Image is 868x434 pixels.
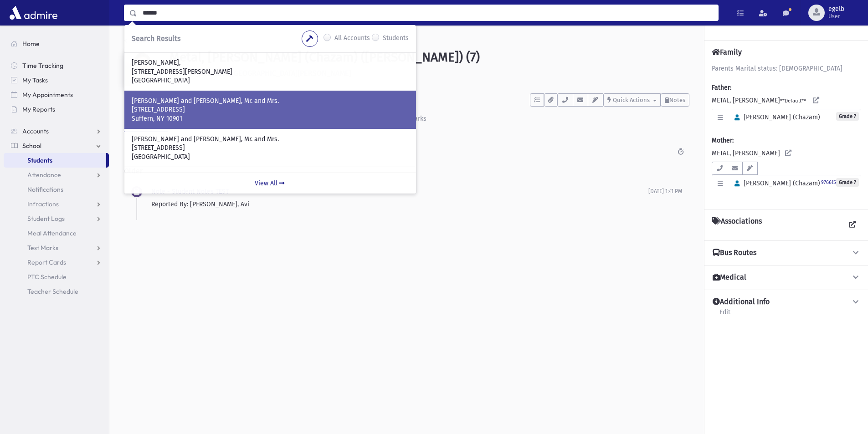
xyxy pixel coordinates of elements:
a: Report Cards [4,255,109,270]
nav: breadcrumb [124,36,157,50]
span: Infractions [27,200,59,208]
a: Activity [124,107,168,132]
button: Quick Actions [603,93,661,107]
p: [GEOGRAPHIC_DATA] [132,153,409,162]
span: Student Logs [27,214,65,223]
span: Meal Attendance [27,229,77,237]
span: Home [22,40,40,48]
input: Search [137,5,718,21]
a: Teacher Schedule [4,284,109,299]
span: User [828,13,844,20]
a: Students [4,153,106,168]
a: View All [124,173,416,194]
h4: Family [712,48,742,56]
a: Notifications [4,182,109,197]
span: PTC Schedule [27,273,67,281]
span: Quick Actions [613,97,650,103]
a: School [4,138,109,153]
button: Bus Routes [712,248,861,258]
a: PTC Schedule [4,270,109,284]
button: Medical [712,273,861,282]
p: [PERSON_NAME] and [PERSON_NAME], Mr. and Mrs. [132,135,409,144]
a: Edit [719,307,731,323]
span: Report Cards [27,258,66,266]
b: Father: [712,84,731,92]
a: View all Associations [844,217,861,233]
p: [GEOGRAPHIC_DATA] [132,76,409,85]
h4: Additional Info [713,297,770,307]
a: Infractions [4,197,109,211]
span: School [22,142,41,150]
div: METAL, [PERSON_NAME] METAL, [PERSON_NAME] [712,64,861,202]
span: Teacher Schedule [27,287,78,296]
span: Grade 7 [836,178,859,187]
a: Attendance [4,168,109,182]
span: [DATE] 1:41 PM [648,188,682,194]
p: [STREET_ADDRESS] [132,105,409,114]
span: [PERSON_NAME] (Chazam) [730,179,820,187]
span: Attendance [27,171,61,179]
a: My Appointments [4,87,109,102]
a: Test Marks [4,240,109,255]
b: Mother: [712,137,734,144]
a: Student Logs [4,211,109,226]
span: Time Tracking [22,61,63,70]
div: Marks [407,115,426,123]
span: My Reports [22,105,55,113]
p: [STREET_ADDRESS][PERSON_NAME] [132,67,409,77]
span: Test Marks [27,244,58,252]
p: [PERSON_NAME], [132,58,409,67]
img: AdmirePro [7,4,60,22]
h4: Associations [712,217,762,233]
h2: Older [124,159,689,183]
a: My Reports [4,102,109,117]
span: Accounts [22,127,49,135]
label: All Accounts [334,33,370,44]
span: Grade 7 [836,112,859,121]
span: Notes [669,97,685,103]
small: 976615 [821,179,836,185]
p: [PERSON_NAME] and [PERSON_NAME], Mr. and Mrs. [132,97,409,106]
span: Notifications [27,185,63,194]
a: Students [124,37,157,45]
label: Students [383,33,409,44]
span: My Appointments [22,91,73,99]
a: My Tasks [4,73,109,87]
span: Students [27,156,52,164]
a: Accounts [4,124,109,138]
span: [PERSON_NAME] (Chazam) [730,113,820,121]
a: Meal Attendance [4,226,109,240]
a: 976615 [821,178,836,186]
p: Reported By: [PERSON_NAME], Avi [151,199,648,209]
span: egelb [828,5,844,13]
span: My Tasks [22,76,48,84]
h6: [STREET_ADDRESS][GEOGRAPHIC_DATA][PERSON_NAME] [169,69,689,77]
a: Home [4,36,109,51]
div: Parents Marital status: [DEMOGRAPHIC_DATA] [712,64,861,73]
p: [STREET_ADDRESS] [132,143,409,153]
a: Time Tracking [4,58,109,73]
span: Search Results [132,34,180,43]
h4: Bus Routes [713,248,756,258]
button: Additional Info [712,297,861,307]
h1: Metal, [PERSON_NAME] (Chazam) ([PERSON_NAME]) (7) [169,50,689,65]
button: Notes [661,93,689,107]
h4: Medical [713,273,746,282]
img: f4+P8= [124,50,160,86]
p: Suffern, NY 10901 [132,114,409,123]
